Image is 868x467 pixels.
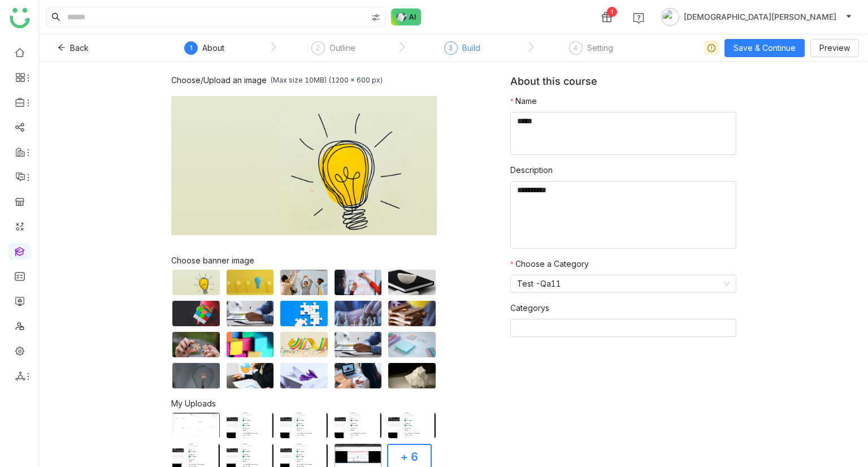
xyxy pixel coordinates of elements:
[70,42,89,54] span: Back
[607,7,617,17] div: 1
[633,12,644,24] img: help.svg
[734,42,796,54] span: Save & Continue
[171,399,510,408] div: My Uploads
[311,41,355,62] div: 2Outline
[270,76,383,84] div: (Max size 10MB) (1200 x 600 px)
[189,44,193,52] span: 1
[401,451,418,463] div: + 6
[171,256,437,265] div: Choose banner image
[810,39,859,57] button: Preview
[659,8,854,26] button: [DEMOGRAPHIC_DATA][PERSON_NAME]
[202,41,224,55] div: About
[724,39,805,57] button: Save & Continue
[391,8,422,25] img: ask-buddy-normal.svg
[510,164,553,176] label: Description
[449,44,453,52] span: 3
[661,8,679,26] img: avatar
[569,41,613,62] div: 4Setting
[819,42,850,54] span: Preview
[462,41,480,55] div: Build
[510,75,736,95] div: About this course
[329,41,355,55] div: Outline
[510,302,549,314] label: Categorys
[316,44,320,52] span: 2
[184,41,224,62] div: 1About
[510,95,537,107] label: Name
[171,75,267,85] div: Choose/Upload an image
[587,41,613,55] div: Setting
[517,275,730,292] nz-select-item: Test -Qa11
[444,41,480,62] div: 3Build
[510,258,589,270] label: Choose a Category
[371,13,380,22] img: search-type.svg
[49,39,98,57] button: Back
[10,8,30,28] img: logo
[574,44,578,52] span: 4
[684,11,836,23] span: [DEMOGRAPHIC_DATA][PERSON_NAME]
